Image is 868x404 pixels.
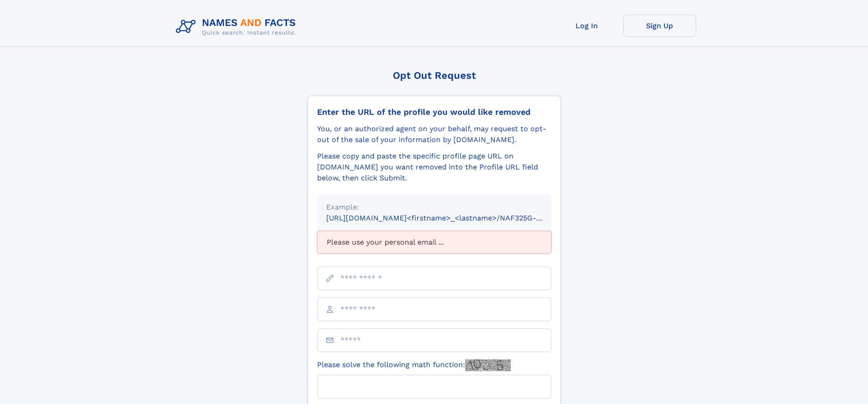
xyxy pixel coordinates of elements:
img: Logo Names and Facts [172,15,303,39]
div: Please copy and paste the specific profile page URL on [DOMAIN_NAME] you want removed into the Pr... [317,151,551,184]
a: Log In [550,15,623,37]
div: Enter the URL of the profile you would like removed [317,107,551,117]
small: [URL][DOMAIN_NAME]<firstname>_<lastname>/NAF325G-xxxxxxxx [326,214,569,222]
a: Sign Up [623,15,696,37]
div: Opt Out Request [308,70,561,81]
div: Please use your personal email ... [317,231,551,254]
div: Example: [326,202,542,213]
div: You, or an authorized agent on your behalf, may request to opt-out of the sale of your informatio... [317,123,551,145]
label: Please solve the following math function: [317,359,511,371]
